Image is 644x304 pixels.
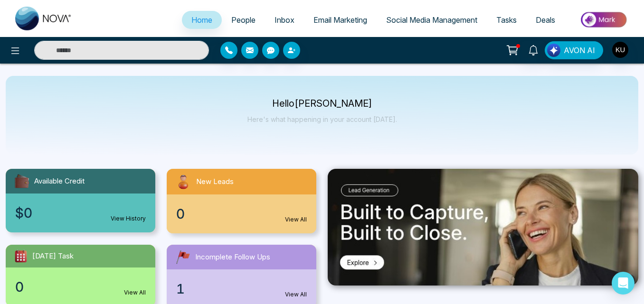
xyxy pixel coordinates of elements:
[13,173,30,190] img: availableCredit.svg
[195,252,270,263] span: Incomplete Follow Ups
[275,15,294,25] span: Inbox
[569,9,638,30] img: Market-place.gif
[176,204,185,224] span: 0
[285,215,307,224] a: View All
[196,176,234,187] span: New Leads
[15,277,24,297] span: 0
[496,15,517,25] span: Tasks
[612,42,628,58] img: User Avatar
[328,169,638,286] img: .
[182,11,222,29] a: Home
[174,173,192,191] img: newLeads.svg
[285,290,307,299] a: View All
[386,15,477,25] span: Social Media Management
[191,15,212,25] span: Home
[124,288,146,297] a: View All
[547,44,560,57] img: Lead Flow
[612,272,635,295] div: Open Intercom Messenger
[265,11,304,29] a: Inbox
[32,251,74,262] span: [DATE] Task
[247,115,397,123] p: Here's what happening in your account [DATE].
[536,15,555,25] span: Deals
[313,15,367,25] span: Email Marketing
[15,203,32,223] span: $0
[304,11,377,29] a: Email Marketing
[222,11,265,29] a: People
[176,279,185,299] span: 1
[487,11,526,29] a: Tasks
[161,169,322,233] a: New Leads0View All
[34,176,85,187] span: Available Credit
[377,11,487,29] a: Social Media Management
[111,214,146,223] a: View History
[13,249,28,264] img: todayTask.svg
[174,249,191,266] img: followUps.svg
[247,100,397,108] p: Hello [PERSON_NAME]
[231,15,256,25] span: People
[545,41,603,59] button: AVON AI
[564,45,595,56] span: AVON AI
[15,7,72,30] img: Nova CRM Logo
[526,11,565,29] a: Deals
